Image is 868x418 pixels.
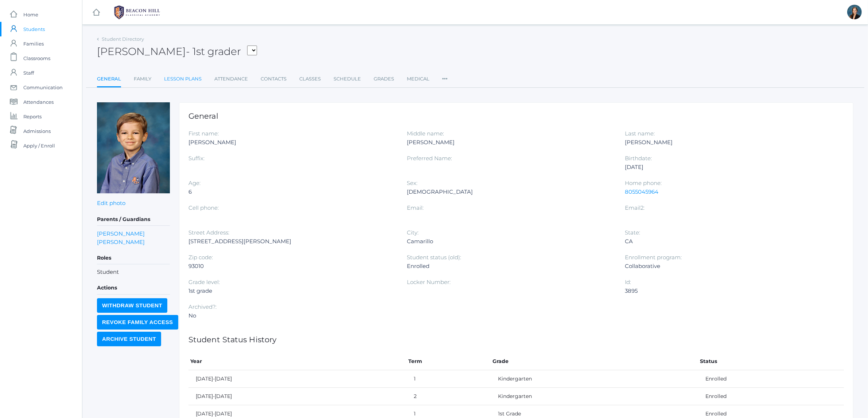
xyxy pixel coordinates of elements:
label: State: [625,229,640,236]
span: Classrooms [23,51,50,66]
a: Family [134,72,151,86]
div: [PERSON_NAME] [625,138,832,147]
div: Collaborative [625,262,832,271]
a: Student Directory [102,36,144,42]
a: General [97,72,121,87]
label: Email2: [625,204,645,211]
h5: Actions [97,282,170,294]
img: 1_BHCALogos-05.png [110,3,164,21]
label: Age: [188,180,201,186]
span: Staff [23,66,34,80]
label: Id: [625,279,631,285]
label: Home phone: [625,180,662,186]
div: No [188,311,396,320]
div: [DATE] [625,163,832,171]
label: Preferred Name: [407,155,452,162]
h1: General [188,112,844,120]
div: 3895 [625,287,832,295]
a: Grades [374,72,394,86]
label: Grade level: [188,279,220,285]
span: Families [23,36,44,51]
span: Students [23,22,45,36]
a: Classes [299,72,321,86]
td: Enrolled [698,388,844,405]
div: 1st grade [188,287,396,295]
div: 6 [188,188,396,196]
div: [PERSON_NAME] [407,138,614,147]
h5: Roles [97,252,170,264]
th: Status [698,353,844,370]
th: Grade [491,353,698,370]
label: Middle name: [407,130,444,137]
a: [PERSON_NAME] [97,238,145,246]
td: Enrolled [698,370,844,388]
span: Home [23,7,38,22]
label: Student status (old): [407,254,461,261]
div: CA [625,237,832,246]
a: Attendance [214,72,248,86]
span: Reports [23,109,42,124]
div: 93010 [188,262,396,271]
h1: Student Status History [188,335,844,344]
label: Street Address: [188,229,229,236]
label: Email: [407,204,424,211]
div: Enrolled [407,262,614,271]
div: Allison Smith [847,5,862,19]
span: - 1st grader [186,45,241,58]
label: Enrollment program: [625,254,682,261]
label: Last name: [625,130,655,137]
h2: [PERSON_NAME] [97,46,257,57]
input: Revoke Family Access [97,315,178,330]
span: Admissions [23,124,51,138]
label: Archived?: [188,303,217,310]
span: Communication [23,80,63,95]
label: Suffix: [188,155,205,162]
div: Camarillo [407,237,614,246]
input: Withdraw Student [97,298,167,313]
td: Kindergarten [491,370,698,388]
label: Birthdate: [625,155,652,162]
li: Student [97,268,170,276]
div: [PERSON_NAME] [188,138,396,147]
label: Cell phone: [188,204,219,211]
label: Sex: [407,180,417,186]
span: Attendances [23,95,54,109]
a: Lesson Plans [164,72,202,86]
img: Noah Smith [97,102,170,193]
td: 2 [406,388,491,405]
a: Edit photo [97,200,125,206]
a: Schedule [334,72,361,86]
td: [DATE]-[DATE] [188,370,406,388]
input: Archive Student [97,332,161,346]
th: Term [406,353,491,370]
div: [DEMOGRAPHIC_DATA] [407,188,614,196]
a: Contacts [261,72,287,86]
label: Locker Number: [407,279,451,285]
a: 8055045964 [625,188,658,195]
span: Apply / Enroll [23,138,55,153]
a: Medical [407,72,429,86]
td: [DATE]-[DATE] [188,388,406,405]
div: [STREET_ADDRESS][PERSON_NAME] [188,237,396,246]
h5: Parents / Guardians [97,213,170,226]
label: First name: [188,130,219,137]
th: Year [188,353,406,370]
label: City: [407,229,419,236]
label: Zip code: [188,254,213,261]
td: 1 [406,370,491,388]
a: [PERSON_NAME] [97,229,145,238]
td: Kindergarten [491,388,698,405]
